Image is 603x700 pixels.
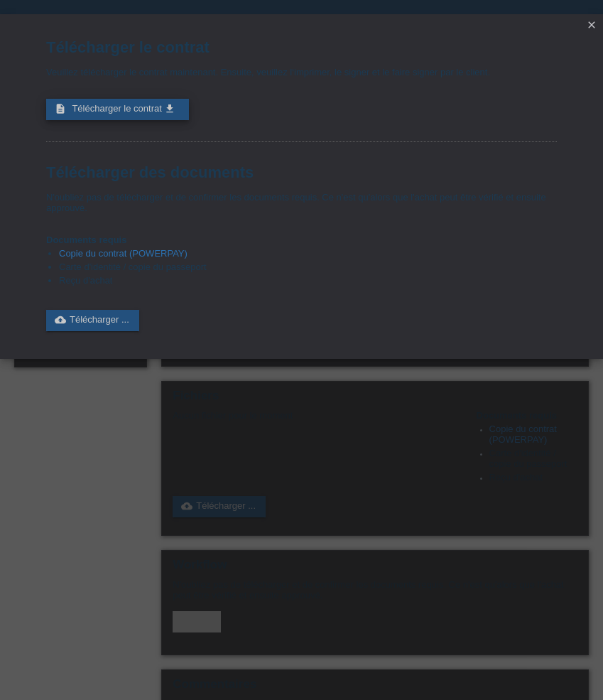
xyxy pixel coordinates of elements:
[59,262,557,275] li: Carte d'identité / copie du passeport
[582,18,601,34] a: close
[59,275,557,289] li: Reçu d'achat
[46,67,557,77] p: Veuillez télécharger le contrat maintenant. Ensuite, veuillez l‘imprimer, le signer et le faire s...
[46,192,557,213] p: N'oubliez pas de télécharger et de confirmer les documents requis. Ce n'est qu'alors que l'achat ...
[46,235,557,245] h4: Documents requis
[46,163,557,181] h1: Télécharger des documents
[59,248,188,259] a: Copie du contrat (POWERPAY)
[164,103,175,114] i: get_app
[55,314,66,325] i: cloud_upload
[72,103,161,114] span: Télécharger le contrat
[46,38,557,56] h1: Télécharger le contrat
[46,99,189,120] a: description Télécharger le contrat get_app
[46,310,139,331] a: cloud_uploadTélécharger ...
[55,103,66,114] i: description
[586,19,597,31] i: close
